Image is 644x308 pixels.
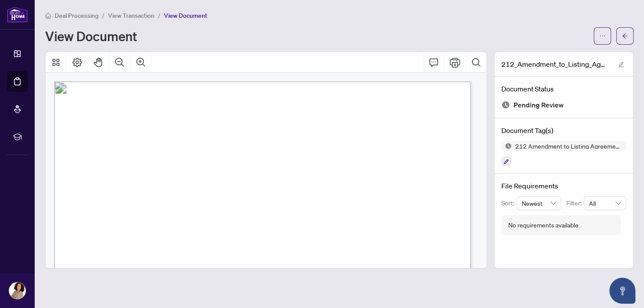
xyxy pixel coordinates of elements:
[55,12,98,19] span: Deal Processing
[501,181,626,191] h4: File Requirements
[102,10,105,20] li: /
[501,59,610,69] span: 212_Amendment_to_Listing_Agmt_-_Authority_to_Offer_for_Lease_-_Price_-_B_-_PropTx-[PERSON_NAME]-1...
[508,220,579,230] div: No requirements available
[164,12,207,19] span: View Document
[45,29,137,43] h1: View Document
[513,99,564,111] span: Pending Review
[501,198,517,208] p: Sort:
[108,12,154,19] span: View Transaction
[501,101,510,109] img: Document Status
[622,33,628,39] span: arrow-left
[512,143,626,149] span: 212 Amendment to Listing Agreement - Authority to Offer for Lease Price Change/Extension/Amendmen...
[7,6,28,23] img: logo
[589,197,621,210] span: All
[609,278,635,304] button: Open asap
[45,13,51,19] span: home
[158,10,160,20] li: /
[599,33,605,39] span: ellipsis
[618,62,624,68] span: edit
[501,84,626,94] h4: Document Status
[9,282,26,299] img: Profile Icon
[501,125,626,136] h4: Document Tag(s)
[501,141,512,151] img: Status Icon
[522,197,556,210] span: Newest
[566,198,584,208] p: Filter:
